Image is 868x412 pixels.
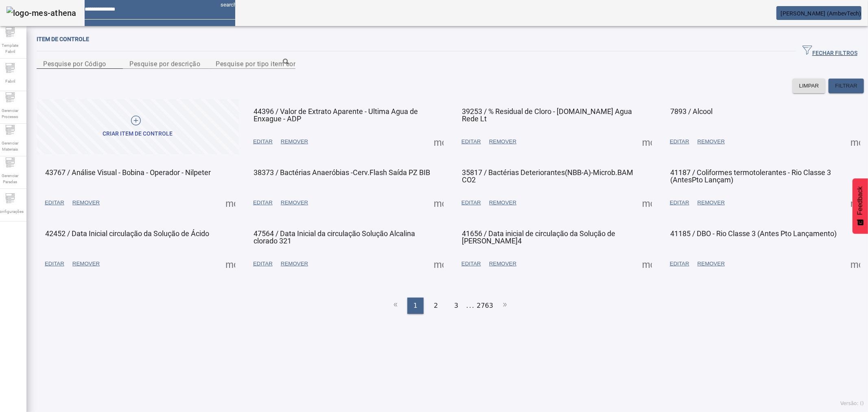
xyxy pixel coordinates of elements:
[461,138,481,146] span: EDITAR
[457,256,485,271] button: EDITAR
[103,130,173,138] div: Criar item de controle
[640,134,654,149] button: Mais
[277,195,312,210] button: REMOVER
[41,195,68,210] button: EDITAR
[254,229,415,245] span: 47564 / Data Inicial da circulação Solução Alcalina clorado 321
[485,256,520,271] button: REMOVER
[431,256,446,271] button: Mais
[462,168,633,184] span: 35817 / Bactérias Deteriorantes(NBB-A)-Microb.BAM CO2
[462,107,632,123] span: 39253 / % Residual de Cloro - [DOMAIN_NAME] Agua Rede Lt
[840,401,864,406] span: Versão: ()
[666,195,693,210] button: EDITAR
[431,195,446,210] button: Mais
[37,36,89,42] span: Item de controle
[431,134,446,149] button: Mais
[254,168,430,177] span: 38373 / Bactérias Anaeróbias -Cerv.Flash Saída PZ BIB
[489,138,516,146] span: REMOVER
[781,10,861,17] span: [PERSON_NAME] (AmbevTech)
[72,260,100,268] span: REMOVER
[249,256,277,271] button: EDITAR
[477,298,493,314] li: 2763
[254,107,418,123] span: 44396 / Valor de Extrato Aparente - Ultima Agua de Enxague - ADP
[489,199,516,207] span: REMOVER
[796,44,864,59] button: FECHAR FILTROS
[802,45,857,57] span: FECHAR FILTROS
[462,229,615,245] span: 41656 / Data inicial de circulação da Solução de [PERSON_NAME]4
[249,134,277,149] button: EDITAR
[461,260,481,268] span: EDITAR
[434,301,438,311] span: 2
[68,195,104,210] button: REMOVER
[835,82,857,90] span: FILTRAR
[223,256,238,271] button: Mais
[253,260,273,268] span: EDITAR
[670,107,713,116] span: 7893 / Alcool
[853,178,868,234] button: Feedback - Mostrar pesquisa
[281,199,308,207] span: REMOVER
[489,260,516,268] span: REMOVER
[68,256,104,271] button: REMOVER
[72,199,100,207] span: REMOVER
[697,260,725,268] span: REMOVER
[41,256,68,271] button: EDITAR
[485,134,520,149] button: REMOVER
[848,256,863,271] button: Mais
[670,138,689,146] span: EDITAR
[466,298,474,314] li: ...
[848,195,863,210] button: Mais
[693,134,729,149] button: REMOVER
[670,260,689,268] span: EDITAR
[693,256,729,271] button: REMOVER
[697,199,725,207] span: REMOVER
[253,138,273,146] span: EDITAR
[697,138,725,146] span: REMOVER
[281,138,308,146] span: REMOVER
[37,99,239,154] button: Criar item de controle
[223,195,238,210] button: Mais
[253,199,273,207] span: EDITAR
[461,199,481,207] span: EDITAR
[3,76,17,87] span: Fabril
[45,260,64,268] span: EDITAR
[43,60,106,68] mat-label: Pesquise por Código
[277,256,312,271] button: REMOVER
[693,195,729,210] button: REMOVER
[670,199,689,207] span: EDITAR
[670,229,837,238] span: 41185 / DBO - Rio Classe 3 (Antes Pto Lançamento)
[793,79,826,93] button: LIMPAR
[666,134,693,149] button: EDITAR
[829,79,864,93] button: FILTRAR
[799,82,819,90] span: LIMPAR
[45,168,211,177] span: 43767 / Análise Visual - Bobina - Operador - Nilpeter
[216,60,311,68] mat-label: Pesquise por tipo item controle
[7,7,77,20] img: logo-mes-athena
[670,168,831,184] span: 41187 / Coliformes termotolerantes - Rio Classe 3 (AntesPto Lançam)
[848,134,863,149] button: Mais
[457,195,485,210] button: EDITAR
[485,195,520,210] button: REMOVER
[454,301,458,311] span: 3
[45,199,64,207] span: EDITAR
[45,229,209,238] span: 42452 / Data Inicial circulação da Solução de Ácido
[129,60,200,68] mat-label: Pesquise por descrição
[666,256,693,271] button: EDITAR
[640,256,654,271] button: Mais
[277,134,312,149] button: REMOVER
[640,195,654,210] button: Mais
[216,59,289,69] input: Number
[281,260,308,268] span: REMOVER
[857,186,864,215] span: Feedback
[249,195,277,210] button: EDITAR
[457,134,485,149] button: EDITAR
